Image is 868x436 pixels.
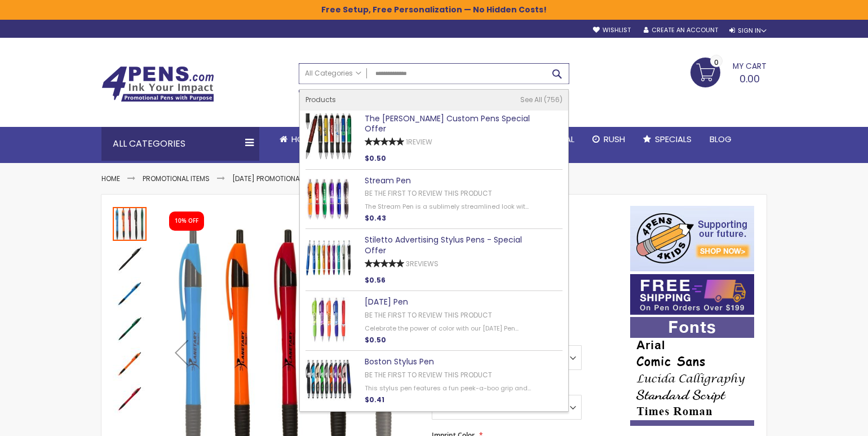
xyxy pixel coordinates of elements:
a: Home [271,127,324,152]
a: Be the first to review this product [365,310,492,320]
a: Create an Account [644,26,718,34]
img: Bold Grip Slimster Pens [113,382,147,416]
div: Bold Grip Slimster Pens [113,381,147,416]
a: Home [101,174,120,183]
img: 4Pens Custom Pens and Promotional Products [101,66,214,102]
div: Free shipping on pen orders over $199 [475,84,570,107]
div: Bold Grip Slimster Pens [113,346,148,381]
span: $0.56 [365,275,386,285]
a: Be the first to review this product [365,188,492,198]
div: Bold Grip Slimster Pens [113,311,148,346]
img: Bold Grip Slimster Pens [113,277,147,311]
a: Stiletto Advertising Stylus Pens - Special Offer [365,234,522,256]
span: 0.00 [739,72,760,86]
span: Review [408,137,432,147]
span: All Categories [305,69,361,78]
a: 3Reviews [406,259,439,268]
a: 1Review [406,137,432,147]
div: Bold Grip Slimster Pens [113,276,148,311]
span: See All [520,95,542,104]
a: Stream Pen [365,175,411,186]
a: Rush [583,127,634,152]
img: Stiletto Advertising Stylus Pens - Special Offer [305,235,352,281]
img: Bold Grip Slimster Pens [113,312,147,346]
div: Bold Grip Slimster Pens [113,241,148,276]
span: $0.41 [365,395,384,404]
span: 756 [544,95,563,104]
div: All Categories [101,127,259,161]
a: The [PERSON_NAME] Custom Pens Special Offer [365,113,530,135]
img: Carnival Pen [305,297,352,343]
a: Boston Stylus Pen [365,356,434,367]
img: Bold Grip Slimster Pens [113,242,147,276]
a: 0.00 0 [690,58,767,86]
img: font-personalization-examples [630,317,754,426]
div: Bold Grip Slimster Promotional Pens [113,206,148,241]
a: [DATE] Promotional Gifts [232,174,324,183]
span: $0.50 [365,153,386,163]
span: Home [291,133,315,145]
div: The Stream Pen is a sublimely streamlined look wit... [365,202,532,211]
a: See All 756 [520,95,563,104]
span: $0.50 [365,335,386,345]
a: All Categories [299,64,367,82]
a: Be the first to review this product [365,370,492,380]
div: 100% [365,259,404,267]
img: Free shipping on orders over $199 [630,274,754,315]
span: Specials [655,133,692,145]
span: Products [305,95,336,104]
span: Rush [604,133,625,145]
div: 10% OFF [175,217,198,225]
img: Bold Grip Slimster Pens [113,347,147,381]
div: This stylus pen features a fun peek-a-boo grip and... [365,384,532,393]
a: Specials [634,127,701,152]
a: Blog [701,127,741,152]
span: Blog [710,133,732,145]
a: [DATE] Pen [365,296,408,307]
img: Boston Stylus Pen [305,356,352,403]
div: 100% [365,138,404,146]
span: Reviews [410,259,439,268]
span: $0.43 [365,213,386,223]
div: Sign In [729,27,767,35]
img: 4pens 4 kids [630,206,754,271]
span: 0 [714,57,719,68]
div: Celebrate the power of color with our [DATE] Pen... [365,324,532,333]
a: Promotional Items [143,174,210,183]
a: Wishlist [593,26,631,34]
img: The Barton Custom Pens Special Offer [305,113,352,160]
img: Stream Pen [305,175,352,222]
iframe: Google Customer Reviews [775,406,868,436]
